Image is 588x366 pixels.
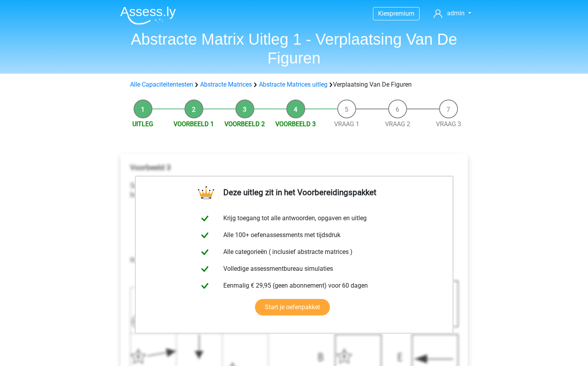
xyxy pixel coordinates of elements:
a: Vraag 2 [385,120,410,128]
h1: Abstracte Matrix Uitleg 1 - Verplaatsing Van De Figuren [114,30,474,67]
span: Kies [378,10,390,17]
a: Vraag 3 [436,120,461,128]
a: Alle Capaciteitentesten [130,81,193,88]
a: Kiespremium [373,8,419,19]
a: Abstracte Matrices uitleg [259,81,327,88]
a: Voorbeeld 3 [275,120,316,128]
b: Voorbeeld 3 [130,163,171,172]
a: Abstracte Matrices [200,81,252,88]
h4: Soms moet er iets meer gedacht worden om de oplossing te vinden. Denk hierbij bijvoorbeeld aan: [130,163,458,199]
img: Assessly [120,6,176,25]
a: Uitleg [132,120,153,128]
p: Bijvoorbeeld: [130,246,458,274]
a: Vraag 1 [334,120,359,128]
span: admin [447,9,465,17]
span: premium [390,10,414,17]
a: Start je oefenpakket [255,299,330,315]
a: admin [431,9,474,18]
div: Verplaatsing Van De Figuren [127,80,461,89]
a: Voorbeeld 1 [174,120,214,128]
a: Voorbeeld 2 [224,120,265,128]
